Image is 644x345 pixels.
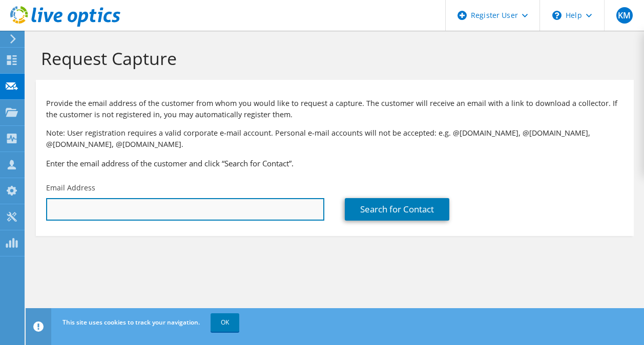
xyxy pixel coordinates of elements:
a: OK [211,313,239,332]
p: Provide the email address of the customer from whom you would like to request a capture. The cust... [46,98,624,120]
svg: \n [552,11,562,20]
h3: Enter the email address of the customer and click “Search for Contact”. [46,158,624,169]
label: Email Address [46,183,95,193]
p: Note: User registration requires a valid corporate e-mail account. Personal e-mail accounts will ... [46,127,624,150]
a: Search for Contact [345,198,449,221]
h1: Request Capture [41,48,624,69]
span: KM [616,7,633,24]
span: This site uses cookies to track your navigation. [63,318,200,327]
